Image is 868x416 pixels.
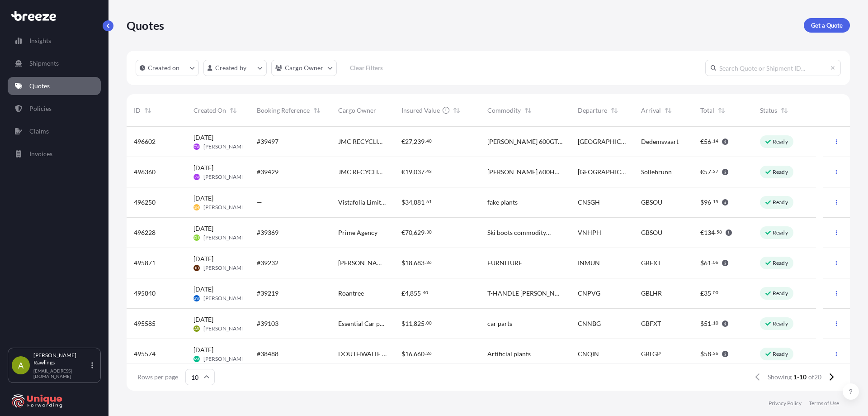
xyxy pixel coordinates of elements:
[414,320,425,327] span: 825
[338,106,376,115] span: Cargo Owner
[414,199,425,206] span: 881
[487,349,531,359] span: Artificial plants
[405,290,409,296] span: 4
[257,319,278,328] span: #39103
[811,21,843,30] p: Get a Quote
[426,321,432,325] span: 00
[641,258,661,268] span: GBFXT
[8,32,101,50] a: Insights
[641,198,662,207] span: GBSOU
[33,352,90,366] p: [PERSON_NAME] Rawlings
[194,233,199,242] span: CH
[193,294,200,303] span: GW
[414,169,425,175] span: 037
[713,139,718,143] span: 14
[410,290,421,296] span: 855
[700,290,704,296] span: £
[713,200,718,203] span: 15
[425,170,426,173] span: .
[773,350,788,358] p: Ready
[425,230,426,234] span: .
[194,354,199,363] span: MA
[193,224,213,233] span: [DATE]
[773,138,788,145] p: Ready
[421,291,422,294] span: .
[257,349,278,359] span: #38488
[760,106,777,115] span: Status
[341,61,392,75] button: Clear Filters
[700,351,704,357] span: $
[257,228,278,237] span: #39369
[8,145,101,163] a: Invoices
[425,261,426,264] span: .
[193,285,213,294] span: [DATE]
[716,105,727,116] button: Sort
[8,100,101,118] a: Policies
[487,167,563,177] span: [PERSON_NAME] 600HD Shear
[451,105,462,116] button: Sort
[8,77,101,95] a: Quotes
[338,319,387,328] span: Essential Car parts
[29,59,59,68] p: Shipments
[29,127,49,136] p: Claims
[285,63,324,72] p: Cargo Owner
[712,291,712,294] span: .
[487,106,521,115] span: Commodity
[793,373,807,382] span: 1-10
[578,289,600,298] span: CNPVG
[127,18,164,33] p: Quotes
[641,106,661,115] span: Arrival
[215,63,247,72] p: Created by
[11,394,63,408] img: organization-logo
[33,368,90,379] p: [EMAIL_ADDRESS][DOMAIN_NAME]
[426,261,432,264] span: 36
[641,319,661,328] span: GBFXT
[704,260,711,266] span: 61
[578,319,601,328] span: CNNBG
[705,60,841,76] input: Search Quote or Shipment ID...
[641,167,672,177] span: Sollebrunn
[412,351,414,357] span: ,
[523,105,533,116] button: Sort
[779,105,790,116] button: Sort
[414,230,425,236] span: 629
[409,290,410,296] span: ,
[712,321,712,325] span: .
[29,149,52,158] p: Invoices
[704,199,711,206] span: 96
[426,230,432,234] span: 30
[203,60,267,76] button: createdBy Filter options
[641,137,679,146] span: Dedemsvaart
[137,373,178,382] span: Rows per page
[700,230,704,236] span: €
[487,228,563,237] span: Ski boots commodity
[193,194,213,203] span: [DATE]
[700,169,704,175] span: €
[704,169,711,175] span: 57
[193,172,200,182] span: GW
[338,137,387,146] span: JMC RECYCLING LTD
[134,319,156,328] span: 495585
[412,230,414,236] span: ,
[203,204,246,211] span: [PERSON_NAME]
[401,106,440,115] span: Insured Value
[401,169,405,175] span: €
[257,258,278,268] span: #39232
[713,261,718,264] span: 06
[426,352,432,355] span: 26
[405,199,412,206] span: 34
[715,230,716,234] span: .
[193,345,213,354] span: [DATE]
[487,258,522,268] span: FURNITURE
[712,261,712,264] span: .
[271,60,337,76] button: cargoOwner Filter options
[773,290,788,297] p: Ready
[401,139,405,145] span: €
[578,258,600,268] span: INMUN
[193,254,213,263] span: [DATE]
[414,351,425,357] span: 660
[134,167,156,177] span: 496360
[405,351,412,357] span: 16
[405,320,412,327] span: 11
[338,228,377,237] span: Prime Agency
